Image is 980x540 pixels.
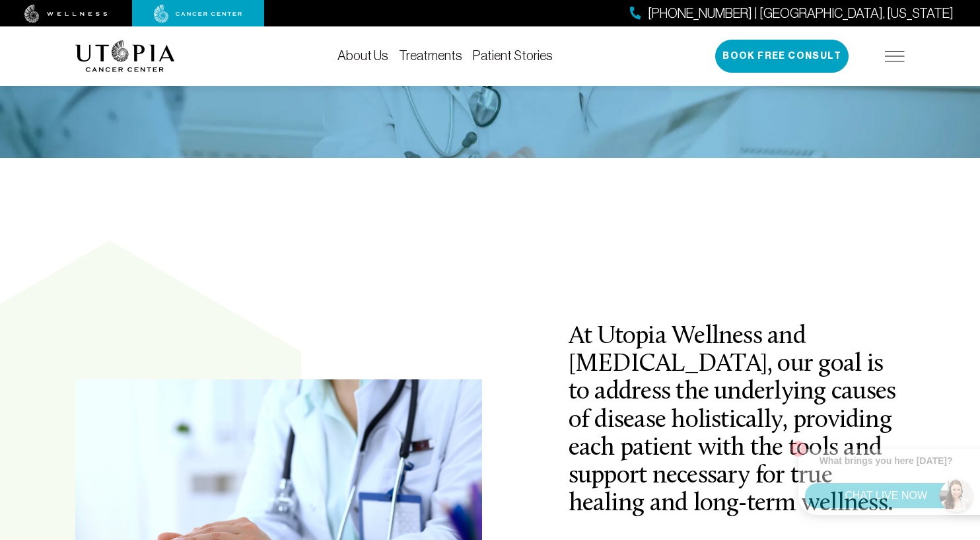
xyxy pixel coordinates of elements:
[630,4,954,23] a: [PHONE_NUMBER] | [GEOGRAPHIC_DATA], [US_STATE]
[75,40,175,72] img: logo
[648,4,954,23] span: [PHONE_NUMBER] | [GEOGRAPHIC_DATA], [US_STATE]
[24,5,108,23] img: wellness
[399,48,462,63] a: Treatments
[885,51,905,61] img: icon-hamburger
[569,323,905,518] h2: At Utopia Wellness and [MEDICAL_DATA], our goal is to address the underlying causes of disease ho...
[473,48,553,63] a: Patient Stories
[337,48,388,63] a: About Us
[715,40,849,73] button: Book Free Consult
[154,5,242,23] img: cancer center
